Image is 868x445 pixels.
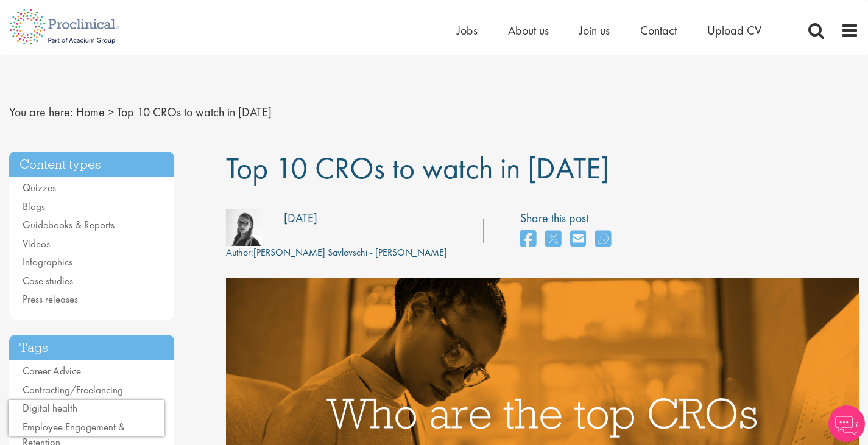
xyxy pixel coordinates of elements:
[9,335,174,361] h3: Tags
[226,246,447,260] div: [PERSON_NAME] Savlovschi - [PERSON_NAME]
[570,226,586,253] a: share on email
[9,400,164,436] iframe: reCAPTCHA
[520,209,617,227] label: Share this post
[76,104,105,120] a: breadcrumb link
[828,405,865,442] img: Chatbot
[226,246,253,259] span: Author:
[23,364,81,377] a: Career Advice
[23,383,123,396] a: Contracting/Freelancing
[117,104,272,120] span: Top 10 CROs to watch in [DATE]
[508,23,549,38] a: About us
[23,255,72,268] a: Infographics
[226,149,609,187] span: Top 10 CROs to watch in [DATE]
[595,226,611,253] a: share on whats app
[23,292,78,306] a: Press releases
[108,104,114,120] span: >
[23,181,56,194] a: Quizzes
[226,209,263,246] img: fff6768c-7d58-4950-025b-08d63f9598ee
[23,218,115,231] a: Guidebooks & Reports
[23,274,73,287] a: Case studies
[640,23,677,38] a: Contact
[23,200,45,213] a: Blogs
[9,104,73,120] span: You are here:
[545,226,561,253] a: share on twitter
[579,23,610,38] a: Join us
[520,226,536,253] a: share on facebook
[284,209,317,227] div: [DATE]
[9,152,174,178] h3: Content types
[457,23,478,38] a: Jobs
[707,23,761,38] a: Upload CV
[23,237,50,250] a: Videos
